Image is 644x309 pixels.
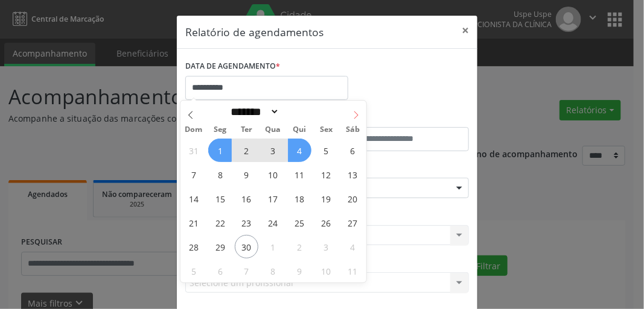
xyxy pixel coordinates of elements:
span: Outubro 11, 2025 [341,259,365,282]
span: Outubro 6, 2025 [208,259,232,282]
select: Month [227,105,280,118]
span: Sáb [340,126,366,134]
span: Outubro 3, 2025 [314,235,338,258]
span: Outubro 8, 2025 [261,259,285,282]
input: Year [279,105,319,118]
span: Qua [260,126,287,134]
span: Setembro 1, 2025 [208,139,232,162]
span: Setembro 4, 2025 [288,139,311,162]
label: DATA DE AGENDAMENTO [185,57,280,76]
span: Setembro 29, 2025 [208,235,232,258]
span: Setembro 17, 2025 [261,187,285,210]
span: Agosto 31, 2025 [182,139,205,162]
span: Setembro 11, 2025 [288,163,311,186]
span: Setembro 12, 2025 [314,163,338,186]
label: ATÉ [330,108,469,127]
span: Setembro 18, 2025 [288,187,311,210]
span: Setembro 14, 2025 [182,187,205,210]
span: Setembro 5, 2025 [314,139,338,162]
span: Outubro 1, 2025 [261,235,285,258]
span: Outubro 2, 2025 [288,235,311,258]
span: Setembro 10, 2025 [261,163,285,186]
span: Outubro 7, 2025 [235,259,258,282]
span: Setembro 24, 2025 [261,211,285,234]
button: Close [453,16,477,45]
span: Setembro 6, 2025 [341,139,365,162]
span: Setembro 16, 2025 [235,187,258,210]
span: Setembro 25, 2025 [288,211,311,234]
span: Outubro 9, 2025 [288,259,311,282]
span: Setembro 22, 2025 [208,211,232,234]
span: Setembro 8, 2025 [208,163,232,186]
span: Qui [287,126,313,134]
span: Outubro 10, 2025 [314,259,338,282]
span: Setembro 15, 2025 [208,187,232,210]
span: Setembro 9, 2025 [235,163,258,186]
span: Setembro 3, 2025 [261,139,285,162]
span: Setembro 2, 2025 [235,139,258,162]
span: Setembro 28, 2025 [182,235,205,258]
span: Seg [207,126,234,134]
span: Ter [234,126,260,134]
span: Setembro 26, 2025 [314,211,338,234]
span: Dom [180,126,207,134]
span: Setembro 23, 2025 [235,211,258,234]
span: Sex [313,126,340,134]
span: Setembro 19, 2025 [314,187,338,210]
span: Setembro 21, 2025 [182,211,205,234]
span: Setembro 30, 2025 [235,235,258,258]
span: Outubro 4, 2025 [341,235,365,258]
span: Setembro 27, 2025 [341,211,365,234]
span: Setembro 7, 2025 [182,163,205,186]
h5: Relatório de agendamentos [185,24,324,40]
span: Outubro 5, 2025 [182,259,205,282]
span: Setembro 13, 2025 [341,163,365,186]
span: Setembro 20, 2025 [341,187,365,210]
